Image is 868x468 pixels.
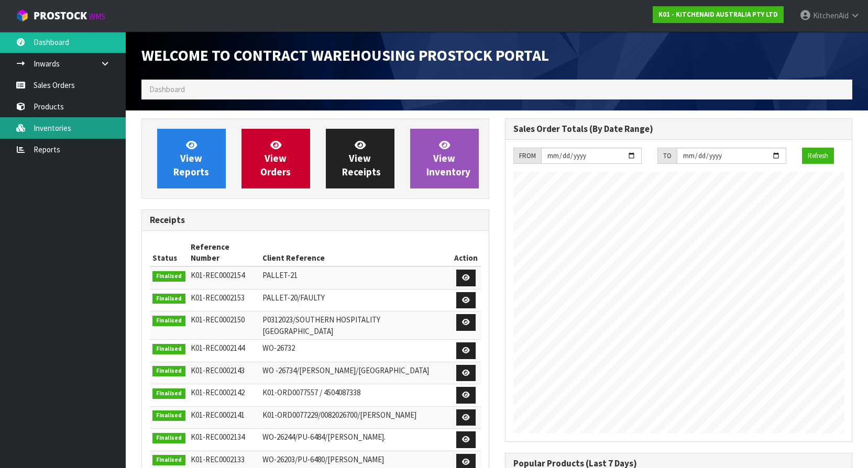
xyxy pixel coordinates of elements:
span: K01-ORD0077229/0082026700/[PERSON_NAME] [262,410,416,420]
span: WO-26244/PU-6484/[PERSON_NAME]. [262,432,386,442]
span: Finalised [152,316,185,326]
img: cube-alt.png [16,9,29,22]
span: Finalised [152,366,185,376]
span: PALLET-20/FAULTY [262,293,325,303]
span: Finalised [152,294,185,304]
th: Status [150,239,188,267]
span: Finalised [152,388,185,399]
a: ViewInventory [410,129,479,188]
span: PALLET-21 [262,270,298,280]
a: ViewReports [157,129,226,188]
button: Refresh [802,148,834,164]
span: K01-REC0002154 [191,270,245,280]
small: WMS [89,12,105,21]
span: Dashboard [149,84,185,94]
div: TO [657,148,677,164]
span: K01-REC0002133 [191,454,245,464]
div: FROM [513,148,541,164]
span: K01-REC0002144 [191,343,245,353]
span: WO-26203/PU-6480/[PERSON_NAME] [262,454,384,464]
span: WO-26732 [262,343,295,353]
span: View Reports [173,139,209,178]
span: View Receipts [342,139,381,178]
h3: Sales Order Totals (By Date Range) [513,124,844,134]
span: K01-REC0002153 [191,293,245,303]
span: View Inventory [426,139,470,178]
h3: Receipts [150,215,481,225]
span: Finalised [152,271,185,282]
span: Finalised [152,455,185,465]
span: P0312023/SOUTHERN HOSPITALITY [GEOGRAPHIC_DATA] [262,315,380,336]
span: K01-REC0002143 [191,365,245,375]
span: K01-REC0002150 [191,315,245,325]
span: KitchenAid [813,10,849,20]
strong: K01 - KITCHENAID AUSTRALIA PTY LTD [658,10,778,19]
th: Action [452,239,480,267]
span: K01-REC0002134 [191,432,245,442]
span: K01-REC0002141 [191,410,245,420]
a: ViewReceipts [326,129,394,188]
span: View Orders [260,139,291,178]
a: ViewOrders [241,129,310,188]
th: Client Reference [260,239,452,267]
span: Finalised [152,433,185,443]
span: Finalised [152,410,185,421]
span: K01-ORD0077557 / 4504087338 [262,387,360,397]
span: Welcome to Contract Warehousing ProStock Portal [141,46,549,65]
span: ProStock [34,9,87,23]
span: WO -26734/[PERSON_NAME]/[GEOGRAPHIC_DATA] [262,365,429,375]
th: Reference Number [188,239,260,267]
span: Finalised [152,344,185,354]
span: K01-REC0002142 [191,387,245,397]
